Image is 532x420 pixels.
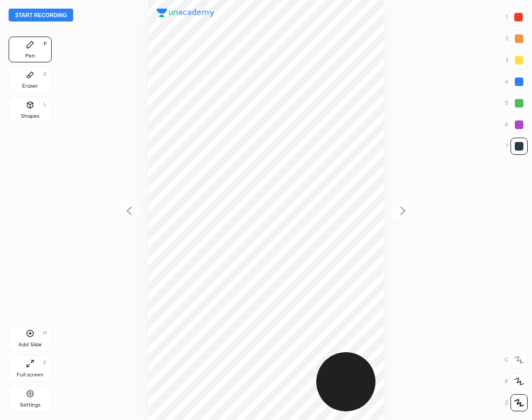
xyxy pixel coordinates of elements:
div: 2 [506,30,528,47]
div: 4 [505,73,528,90]
div: 6 [505,116,528,133]
div: C [505,351,528,368]
img: logo.38c385cc.svg [157,9,215,17]
div: 7 [506,138,528,155]
div: F [44,360,47,366]
div: Shapes [21,113,39,119]
div: Eraser [22,83,38,89]
div: H [43,330,47,336]
button: Start recording [9,9,73,22]
div: Pen [25,53,35,59]
div: Full screen [17,372,44,378]
div: Z [505,394,528,411]
div: X [505,373,528,390]
div: 5 [505,95,528,112]
div: Add Slide [18,342,42,347]
div: L [44,102,47,107]
div: 1 [506,9,527,26]
div: Settings [20,402,40,408]
div: 3 [506,52,528,69]
div: E [44,72,47,77]
div: P [44,41,47,47]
